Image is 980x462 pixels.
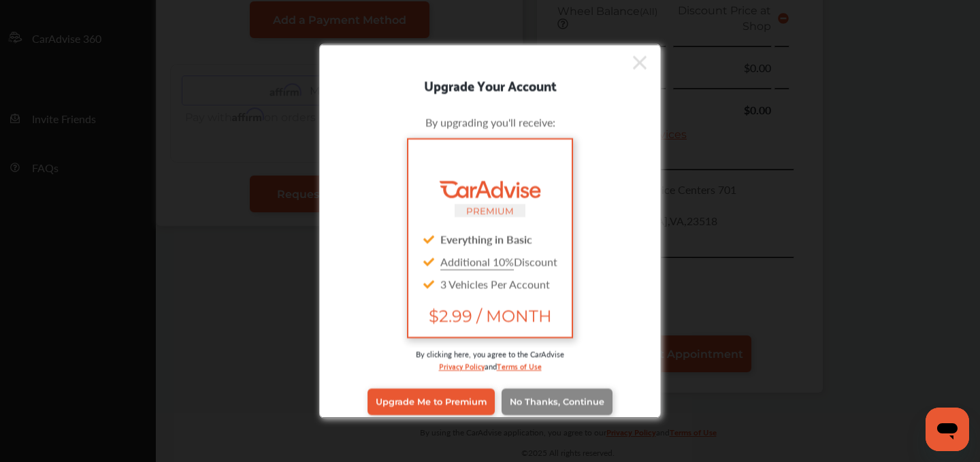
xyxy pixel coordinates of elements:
[510,397,604,407] span: No Thanks, Continue
[440,231,532,246] strong: Everything in Basic
[340,348,640,385] div: By clicking here, you agree to the CarAdvise and
[367,389,495,414] a: Upgrade Me to Premium
[439,359,485,372] a: Privacy Policy
[419,306,561,325] span: $2.99 / MONTH
[466,205,514,216] small: PREMIUM
[320,73,660,95] div: Upgrade Your Account
[340,114,640,129] div: By upgrading you'll receive:
[497,359,542,372] a: Terms of Use
[440,253,514,269] u: Additional 10%
[926,408,969,451] iframe: Button to launch messaging window
[376,397,487,407] span: Upgrade Me to Premium
[440,253,557,269] span: Discount
[419,272,561,295] div: 3 Vehicles Per Account
[502,389,612,414] a: No Thanks, Continue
